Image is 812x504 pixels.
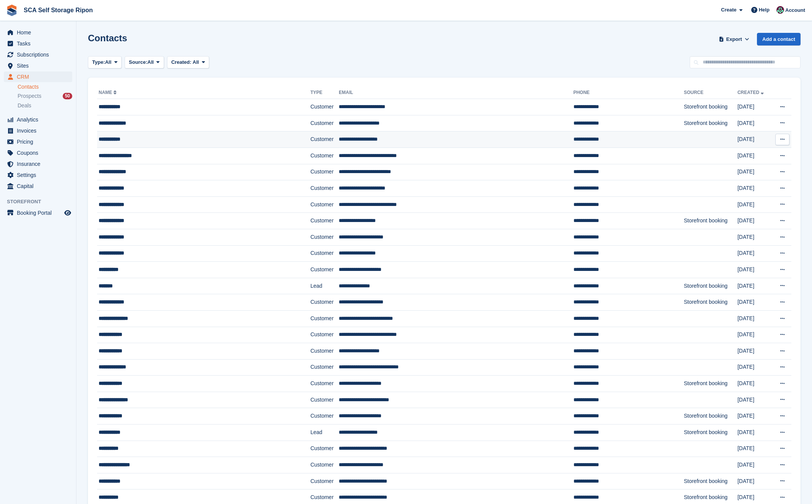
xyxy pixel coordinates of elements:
button: Type: All [88,56,122,69]
td: [DATE] [737,310,772,327]
td: Customer [310,441,339,457]
span: All [193,59,199,65]
img: stora-icon-8386f47178a22dfd0bd8f6a31ec36ba5ce8667c1dd55bd0f319d3a0aa187defe.svg [6,5,18,16]
td: Customer [310,99,339,115]
a: Preview store [63,208,72,217]
td: [DATE] [737,229,772,245]
span: Type: [92,58,105,66]
a: menu [4,207,72,218]
a: menu [4,147,72,158]
a: Prospects 50 [18,92,72,100]
h1: Contacts [88,33,127,43]
a: menu [4,60,72,71]
td: Lead [310,425,339,441]
td: Customer [310,180,339,197]
span: Tasks [17,38,63,49]
a: menu [4,125,72,136]
a: menu [4,159,72,169]
td: Storefront booking [684,376,737,392]
a: menu [4,27,72,38]
td: Customer [310,229,339,245]
td: Customer [310,115,339,131]
a: Add a contact [757,33,801,45]
td: Storefront booking [684,408,737,425]
button: Export [717,33,751,45]
td: Customer [310,408,339,425]
td: Storefront booking [684,473,737,489]
td: [DATE] [737,327,772,343]
td: Customer [310,245,339,262]
td: [DATE] [737,359,772,376]
td: Storefront booking [684,278,737,294]
a: menu [4,49,72,60]
td: Customer [310,359,339,376]
span: Analytics [17,114,63,125]
span: Pricing [17,136,63,147]
td: [DATE] [737,180,772,197]
td: [DATE] [737,392,772,408]
img: Sam Chapman [776,6,784,14]
th: Phone [573,87,684,99]
a: menu [4,114,72,125]
td: Customer [310,213,339,229]
td: [DATE] [737,164,772,180]
td: [DATE] [737,131,772,148]
td: [DATE] [737,115,772,131]
td: [DATE] [737,262,772,278]
a: Contacts [18,83,72,91]
a: Deals [18,102,72,110]
div: 50 [63,93,72,99]
th: Type [310,87,339,99]
span: All [148,58,154,66]
td: [DATE] [737,278,772,294]
button: Created: All [167,56,209,69]
span: Capital [17,181,63,191]
td: Storefront booking [684,213,737,229]
span: All [105,58,112,66]
span: Invoices [17,125,63,136]
a: Name [99,90,118,95]
td: Customer [310,343,339,360]
th: Email [339,87,573,99]
a: menu [4,181,72,191]
span: Created: [171,59,192,65]
a: menu [4,38,72,49]
button: Source: All [125,56,164,69]
td: [DATE] [737,473,772,489]
td: Customer [310,327,339,343]
td: Customer [310,294,339,311]
span: Deals [18,102,31,109]
td: Customer [310,473,339,489]
td: Storefront booking [684,99,737,115]
span: Account [785,6,805,14]
span: Help [759,6,770,14]
span: Settings [17,170,63,180]
td: [DATE] [737,457,772,473]
td: [DATE] [737,245,772,262]
span: Storefront [7,198,76,206]
td: Customer [310,164,339,180]
td: Storefront booking [684,294,737,311]
td: [DATE] [737,213,772,229]
span: Booking Portal [17,207,63,218]
td: [DATE] [737,425,772,441]
td: [DATE] [737,294,772,311]
td: Customer [310,131,339,148]
th: Source [684,87,737,99]
a: menu [4,170,72,180]
td: Lead [310,278,339,294]
span: Insurance [17,159,63,169]
td: Customer [310,262,339,278]
td: [DATE] [737,376,772,392]
td: Storefront booking [684,425,737,441]
a: menu [4,136,72,147]
span: Source: [129,58,147,66]
span: Export [726,36,742,43]
span: CRM [17,71,63,82]
td: [DATE] [737,343,772,360]
td: [DATE] [737,408,772,425]
td: Customer [310,376,339,392]
td: Customer [310,310,339,327]
td: Storefront booking [684,115,737,131]
span: Sites [17,60,63,71]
